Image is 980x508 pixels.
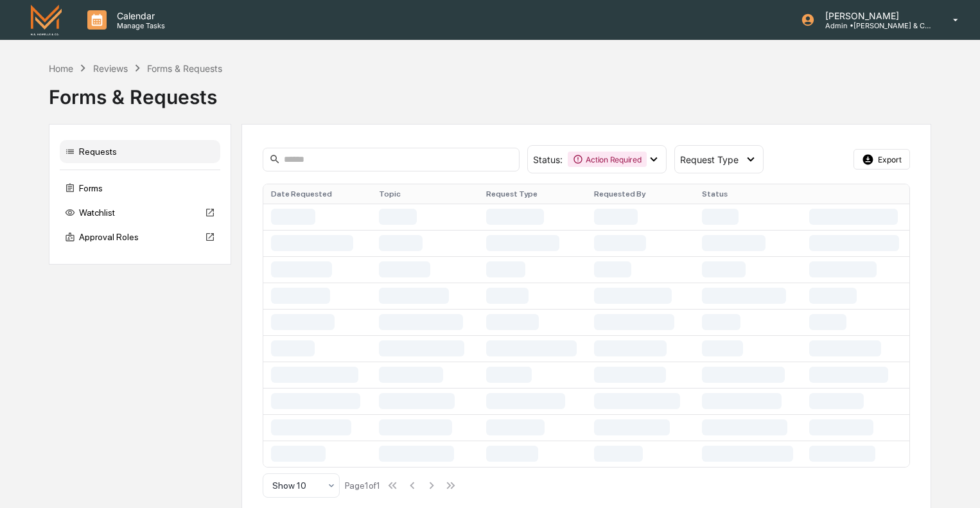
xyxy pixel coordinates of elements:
div: Forms [60,177,220,200]
p: Admin • [PERSON_NAME] & Co. - BD [815,21,934,30]
span: Status : [533,154,563,165]
div: Home [49,63,73,74]
img: logo [31,4,62,35]
th: Date Requested [263,184,371,204]
div: Page 1 of 1 [345,480,380,491]
p: [PERSON_NAME] [815,10,934,21]
p: Manage Tasks [107,21,171,30]
button: Export [853,149,910,170]
div: Action Required [568,152,646,167]
div: Forms & Requests [147,63,222,74]
div: Forms & Requests [49,75,931,109]
th: Status [694,184,802,204]
th: Topic [371,184,479,204]
div: Requests [60,140,220,163]
th: Requested By [586,184,694,204]
div: Watchlist [60,201,220,224]
p: Calendar [107,10,171,21]
span: Request Type [680,154,739,165]
div: Approval Roles [60,225,220,249]
div: Reviews [93,63,128,74]
th: Request Type [478,184,586,204]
